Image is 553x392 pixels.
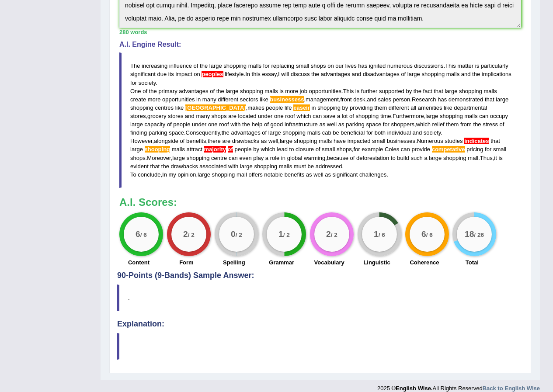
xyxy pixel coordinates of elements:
span: studies [445,138,463,144]
span: more [148,96,161,103]
label: Content [128,258,150,267]
span: benefits [186,138,206,144]
span: Possible spelling mistake found. (did you mean: easier) [293,104,310,111]
span: implications [482,71,511,77]
span: Thus [480,155,493,161]
span: there [208,138,221,144]
span: This [343,88,354,94]
span: disadvantages [363,71,400,77]
span: shopping [440,113,463,119]
span: malls [279,163,292,170]
span: is [475,62,479,69]
label: Vocabulary [314,258,344,267]
span: of [194,62,198,69]
span: and [461,71,471,77]
span: large [172,155,185,161]
big: 2 [183,229,188,239]
span: of [180,138,184,144]
span: them [374,104,387,111]
span: In [162,171,167,178]
span: are [228,113,237,119]
span: to [289,146,294,153]
span: providing [350,104,373,111]
span: like [260,96,268,103]
span: I [278,71,280,77]
span: both [375,129,386,136]
span: deforestation [356,155,389,161]
span: Possible spelling mistake found. (did you mean: businesses) [270,96,304,103]
span: shopping [187,155,210,161]
span: shoppers [391,121,414,128]
span: create [130,96,146,103]
span: is [279,88,283,94]
span: impacted [348,138,371,144]
span: person [393,96,410,103]
span: shops [337,146,352,153]
span: for [263,62,270,69]
strong: Back to English Wise [483,385,540,392]
span: all [410,104,416,111]
span: mall [468,155,478,161]
span: that [490,138,500,144]
span: a [337,113,340,119]
span: amenities [418,104,442,111]
span: a [424,155,427,161]
label: Form [179,258,194,267]
span: as [261,138,267,144]
span: small [493,146,506,153]
span: To [130,171,136,178]
span: its [168,71,174,77]
span: discuss [291,71,310,77]
span: of [210,88,215,94]
span: save [323,113,335,119]
span: located [238,113,257,119]
span: a [265,155,268,161]
span: This [445,62,456,69]
span: space [366,121,381,128]
span: large [280,138,292,144]
span: drawbacks [171,163,198,170]
span: Coles [385,146,399,153]
span: shopping [421,71,445,77]
span: lot [342,113,348,119]
span: evident [130,163,149,170]
span: on [327,62,334,69]
span: shops [130,155,146,161]
span: even [239,155,251,161]
span: for [383,121,390,128]
span: the [311,71,319,77]
span: numerous [387,62,413,69]
span: can [401,146,410,153]
span: space [169,129,184,136]
span: individual [387,129,411,136]
span: society [424,129,441,136]
span: large [429,155,442,161]
span: the [222,129,230,136]
span: conclude [138,171,160,178]
span: as [319,121,325,128]
span: Research [412,96,436,103]
span: as [325,171,331,178]
span: under [258,113,272,119]
span: An article may be missing. (did you mean: the majority of) [228,146,233,153]
span: that [485,96,494,103]
span: for [366,129,373,136]
span: discussions [414,62,443,69]
span: to [391,155,396,161]
span: businesses [387,138,415,144]
span: offers [248,171,262,178]
span: stores [130,113,146,119]
span: advantages [179,88,208,94]
span: shopping [130,104,153,111]
span: as [306,171,312,178]
span: malls [319,138,332,144]
span: addressed [316,163,342,170]
span: of [264,121,269,128]
span: beneficial [341,129,365,136]
span: example [362,146,383,153]
span: large [268,129,281,136]
span: parking [346,121,365,128]
span: lead [277,146,288,153]
span: primary [158,88,177,94]
span: ignited [369,62,386,69]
